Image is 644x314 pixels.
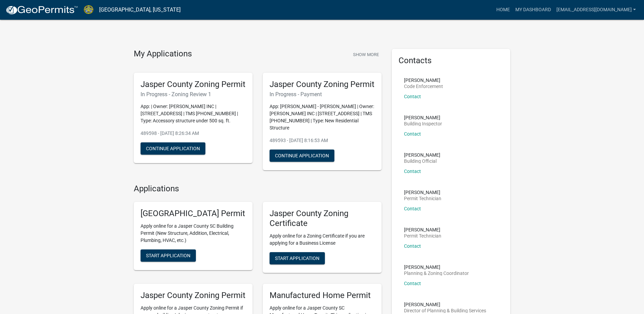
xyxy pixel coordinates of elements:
p: Planning & Zoning Coordinator [404,271,469,276]
h5: Jasper County Zoning Permit [141,80,246,89]
button: Continue Application [141,142,205,155]
span: Start Application [146,253,190,258]
p: [PERSON_NAME] [404,78,443,83]
p: App: | Owner: [PERSON_NAME] INC | [STREET_ADDRESS] | TMS [PHONE_NUMBER] | Type: Accessory structu... [141,103,246,124]
a: Home [494,3,513,16]
h4: Applications [134,184,382,194]
button: Start Application [270,252,325,264]
a: Contact [404,281,421,286]
h6: In Progress - Payment [270,91,375,98]
a: Contact [404,131,421,137]
p: [PERSON_NAME] [404,302,486,307]
a: My Dashboard [513,3,554,16]
p: Building Official [404,159,440,163]
p: Permit Technician [404,233,441,238]
p: Code Enforcement [404,84,443,89]
button: Continue Application [270,150,334,162]
p: [PERSON_NAME] [404,115,442,120]
img: Jasper County, South Carolina [84,5,94,14]
h5: Jasper County Zoning Permit [270,80,375,89]
a: [EMAIL_ADDRESS][DOMAIN_NAME] [554,3,639,16]
p: [PERSON_NAME] [404,265,469,269]
p: Permit Technician [404,196,441,201]
h5: [GEOGRAPHIC_DATA] Permit [141,209,246,219]
a: [GEOGRAPHIC_DATA], [US_STATE] [99,4,181,16]
span: Start Application [275,255,319,261]
h4: My Applications [134,49,192,59]
p: Director of Planning & Building Services [404,308,486,313]
p: Building Inspector [404,121,442,126]
p: App: [PERSON_NAME] - [PERSON_NAME] | Owner: [PERSON_NAME] INC | [STREET_ADDRESS] | TMS [PHONE_NUM... [270,103,375,132]
p: [PERSON_NAME] [404,227,441,232]
button: Start Application [141,249,196,262]
a: Contact [404,206,421,211]
a: Contact [404,94,421,99]
h5: Jasper County Zoning Certificate [270,209,375,228]
p: Apply online for a Jasper County SC Building Permit (New Structure, Addition, Electrical, Plumbin... [141,223,246,244]
h5: Contacts [399,56,504,66]
a: Contact [404,243,421,249]
h5: Manufactured Home Permit [270,291,375,300]
h6: In Progress - Zoning Review 1 [141,91,246,98]
a: Contact [404,169,421,174]
p: [PERSON_NAME] [404,153,440,157]
p: 489598 - [DATE] 8:26:34 AM [141,130,246,137]
p: 489593 - [DATE] 8:16:53 AM [270,137,375,144]
h5: Jasper County Zoning Permit [141,291,246,300]
p: Apply online for a Zoning Certificate if you are applying for a Business License [270,232,375,247]
button: Show More [350,49,382,60]
p: [PERSON_NAME] [404,190,441,195]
